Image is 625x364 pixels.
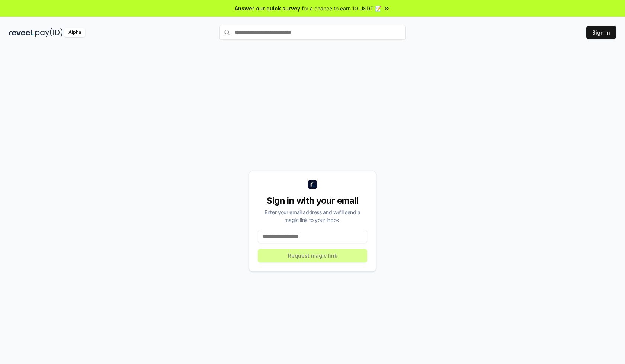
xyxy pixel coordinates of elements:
[64,28,85,37] div: Alpha
[308,180,317,189] img: logo_small
[235,4,300,12] span: Answer our quick survey
[9,28,34,37] img: reveel_dark
[302,4,381,12] span: for a chance to earn 10 USDT 📝
[258,208,367,224] div: Enter your email address and we’ll send a magic link to your inbox.
[586,26,616,39] button: Sign In
[258,195,367,207] div: Sign in with your email
[35,28,63,37] img: pay_id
